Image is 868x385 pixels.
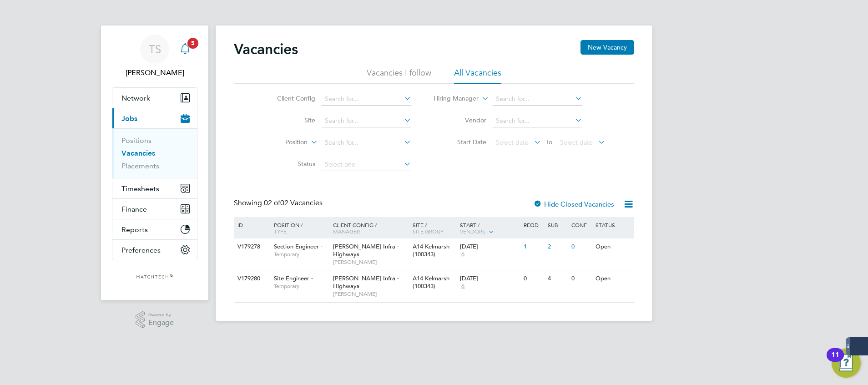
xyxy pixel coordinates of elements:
span: Type [274,228,287,235]
span: [PERSON_NAME] Infra - Highways [333,274,399,290]
label: Vendor [434,116,486,124]
span: 02 Vacancies [264,198,323,208]
input: Search for... [322,93,411,106]
a: Go to home page [112,269,197,284]
div: 0 [521,270,545,287]
span: Jobs [121,114,137,123]
div: Site / [410,217,458,239]
div: Open [593,270,633,287]
button: Timesheets [112,178,197,198]
div: V179278 [235,238,267,255]
span: 02 of [264,198,280,208]
div: Reqd [521,217,545,233]
span: Temporary [274,283,328,290]
h2: Vacancies [234,40,298,58]
input: Search for... [322,115,411,127]
span: Vendors [460,228,485,235]
span: Powered by [148,311,174,319]
label: Start Date [434,138,486,146]
span: Network [121,94,150,102]
div: 0 [569,270,593,287]
div: 11 [831,355,839,367]
span: [PERSON_NAME] Infra - Highways [333,243,399,258]
span: [PERSON_NAME] [333,290,408,298]
label: Hide Closed Vacancies [533,200,614,208]
div: 0 [569,238,593,255]
div: V179280 [235,270,267,287]
label: Status [263,160,315,168]
span: Timesheets [121,184,159,193]
span: Preferences [121,246,161,254]
span: Tim Stevenson [112,67,197,78]
div: [DATE] [460,275,519,283]
span: Reports [121,225,148,234]
div: Sub [545,217,569,233]
div: Position / [267,217,331,239]
span: To [543,136,555,148]
div: Conf [569,217,593,233]
img: matchtech-logo-retina.png [136,269,174,284]
span: [PERSON_NAME] [333,258,408,266]
span: Select date [560,138,593,147]
span: Manager [333,228,360,235]
span: Select date [496,138,529,147]
div: Open [593,238,633,255]
button: Network [112,88,197,108]
button: Jobs [112,108,197,128]
input: Search for... [493,115,582,127]
label: Client Config [263,94,315,102]
button: Open Resource Center, 11 new notifications [832,349,861,378]
div: Showing [234,198,324,208]
label: Position [255,138,308,147]
li: All Vacancies [454,67,501,84]
span: 6 [460,251,466,258]
button: Finance [112,199,197,219]
label: Site [263,116,315,124]
span: A14 Kelmarsh (100343) [413,274,449,290]
div: ID [235,217,267,233]
span: 5 [187,38,198,49]
a: 5 [176,35,194,64]
div: 2 [545,238,569,255]
span: Finance [121,205,147,213]
div: 4 [545,270,569,287]
button: Preferences [112,240,197,260]
span: Site Engineer - [274,274,313,282]
a: TS[PERSON_NAME] [112,35,197,78]
div: Start / [458,217,521,240]
a: Vacancies [121,149,155,157]
nav: Main navigation [101,25,208,300]
span: Temporary [274,251,328,258]
span: Site Group [413,228,444,235]
span: TS [149,43,161,55]
a: Positions [121,136,151,145]
span: 6 [460,283,466,290]
a: Placements [121,162,159,170]
li: Vacancies I follow [367,67,431,84]
div: Client Config / [331,217,410,239]
div: [DATE] [460,243,519,251]
a: Powered byEngage [136,311,174,329]
span: Engage [148,319,174,327]
input: Search for... [493,93,582,106]
button: Reports [112,219,197,239]
div: Jobs [112,128,197,178]
input: Select one [322,158,411,171]
input: Search for... [322,137,411,149]
label: Hiring Manager [426,94,479,103]
button: New Vacancy [580,40,634,55]
div: 1 [521,238,545,255]
span: A14 Kelmarsh (100343) [413,243,449,258]
span: Section Engineer - [274,243,323,250]
div: Status [593,217,633,233]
